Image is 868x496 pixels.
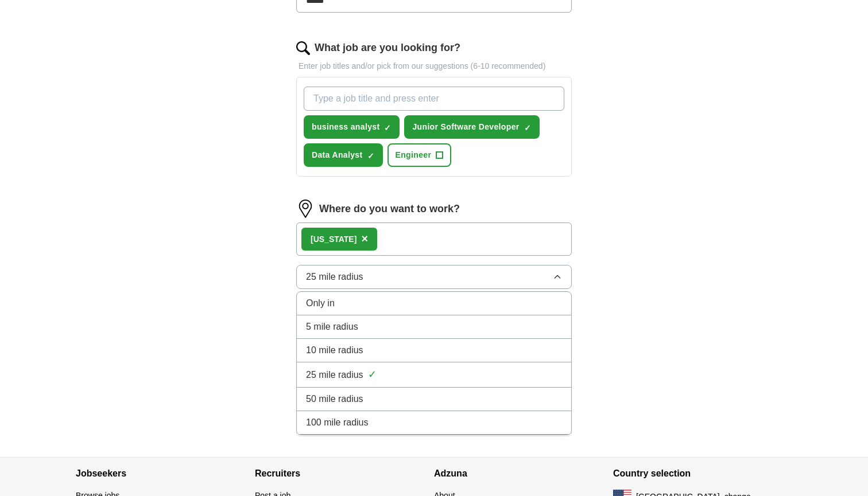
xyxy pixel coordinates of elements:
[312,121,379,133] span: business analyst
[306,343,363,357] span: 10 mile radius
[306,392,363,406] span: 50 mile radius
[296,265,572,289] button: 25 mile radius
[613,458,792,490] h4: Country selection
[319,201,460,217] label: Where do you want to work?
[312,149,363,161] span: Data Analyst
[306,296,335,310] span: Only in
[361,231,368,248] button: ×
[304,87,564,111] input: Type a job title and press enter
[396,149,432,161] span: Engineer
[296,200,315,218] img: location.png
[412,121,519,133] span: Junior Software Developer
[306,320,358,334] span: 5 mile radius
[296,41,310,55] img: search.png
[367,151,374,161] span: ✓
[361,232,368,245] span: ×
[384,123,391,132] span: ✓
[306,270,363,284] span: 25 mile radius
[304,143,383,167] button: Data Analyst✓
[368,367,377,382] span: ✓
[315,40,460,56] label: What job are you looking for?
[296,60,572,72] p: Enter job titles and/or pick from our suggestions (6-10 recommended)
[306,368,363,382] span: 25 mile radius
[404,115,539,139] button: Junior Software Developer✓
[306,416,369,429] span: 100 mile radius
[387,143,452,167] button: Engineer
[311,233,356,245] div: [US_STATE]
[524,123,531,132] span: ✓
[304,115,400,139] button: business analyst✓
